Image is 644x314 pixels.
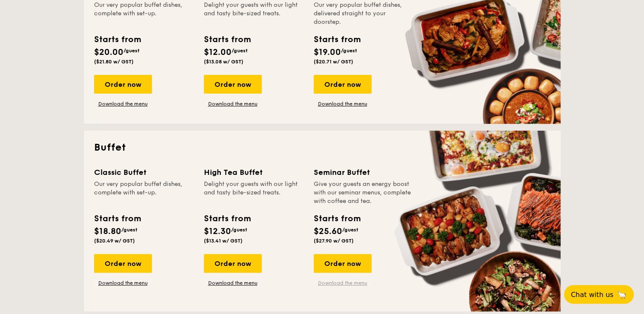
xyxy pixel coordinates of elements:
span: $18.80 [94,226,121,237]
span: $19.00 [314,47,341,57]
span: ($21.80 w/ GST) [94,59,134,65]
div: Starts from [94,212,140,225]
span: ($20.49 w/ GST) [94,238,135,244]
div: Starts from [204,33,250,46]
button: Chat with us🦙 [564,285,634,304]
div: Order now [204,254,262,273]
span: ($27.90 w/ GST) [314,238,354,244]
span: $25.60 [314,226,342,237]
div: Starts from [314,212,360,225]
div: Order now [204,75,262,94]
div: Starts from [314,33,360,46]
a: Download the menu [94,100,152,107]
span: /guest [232,48,248,54]
a: Download the menu [204,100,262,107]
a: Download the menu [314,100,372,107]
span: Chat with us [571,291,613,299]
div: Our very popular buffet dishes, delivered straight to your doorstep. [314,1,413,26]
div: Seminar Buffet [314,166,413,178]
h2: Buffet [94,141,550,154]
span: $12.00 [204,47,232,57]
div: Give your guests an energy boost with our seminar menus, complete with coffee and tea. [314,180,413,206]
div: Our very popular buffet dishes, complete with set-up. [94,1,194,26]
span: $20.00 [94,47,123,57]
span: /guest [121,227,137,233]
span: /guest [342,227,358,233]
span: /guest [231,227,247,233]
div: Starts from [94,33,140,46]
div: Order now [314,75,372,94]
div: Delight your guests with our light and tasty bite-sized treats. [204,1,303,26]
a: Download the menu [94,280,152,286]
span: /guest [123,48,140,54]
div: Classic Buffet [94,166,194,178]
span: ($13.08 w/ GST) [204,59,243,65]
div: Order now [94,254,152,273]
span: $12.30 [204,226,231,237]
div: Starts from [204,212,250,225]
div: Our very popular buffet dishes, complete with set-up. [94,180,194,206]
span: ($20.71 w/ GST) [314,59,353,65]
div: Order now [314,254,372,273]
a: Download the menu [314,280,372,286]
span: /guest [341,48,357,54]
span: ($13.41 w/ GST) [204,238,243,244]
div: High Tea Buffet [204,166,303,178]
a: Download the menu [204,280,262,286]
span: 🦙 [617,290,627,300]
div: Delight your guests with our light and tasty bite-sized treats. [204,180,303,206]
div: Order now [94,75,152,94]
